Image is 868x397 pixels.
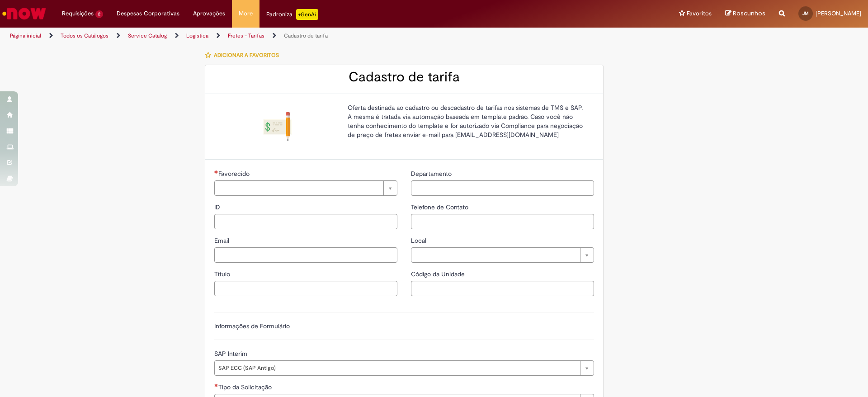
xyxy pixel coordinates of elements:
[7,28,572,44] ul: Trilhas de página
[411,214,594,229] input: Telefone de Contato
[296,9,318,20] p: +GenAi
[214,180,397,196] a: Limpar campo Favorecido
[284,32,328,39] a: Cadastro de tarifa
[348,103,587,139] p: Oferta destinada ao cadastro ou descadastro de tarifas nos sistemas de TMS e SAP. A mesma é trata...
[228,32,264,39] a: Fretes - Tarifas
[411,270,467,278] span: Código da Unidade
[205,46,284,65] button: Adicionar a Favoritos
[214,270,232,278] span: Título
[1,5,47,23] img: ServiceNow
[193,9,225,18] span: Aprovações
[95,10,103,18] span: 2
[816,9,861,17] span: [PERSON_NAME]
[214,247,397,263] input: Email
[218,383,274,391] span: Tipo da Solicitação
[411,236,428,245] span: Local
[214,350,249,358] span: SAP Interim
[214,170,218,174] span: Necessários
[117,9,179,18] span: Despesas Corporativas
[214,236,231,245] span: Email
[214,383,218,387] span: Necessários
[128,32,167,39] a: Service Catalog
[411,203,470,211] span: Telefone de Contato
[239,9,253,18] span: More
[411,247,594,263] a: Limpar campo Local
[214,203,222,211] span: ID
[733,9,765,18] span: Rascunhos
[61,32,108,39] a: Todos os Catálogos
[218,170,251,178] span: Necessários - Favorecido
[214,281,397,296] input: Título
[214,322,290,330] label: Informações de Formulário
[802,10,809,16] span: JM
[214,52,279,59] span: Adicionar a Favoritos
[218,361,576,375] span: SAP ECC (SAP Antigo)
[411,170,453,178] span: Departamento
[411,281,594,296] input: Código da Unidade
[62,9,94,18] span: Requisições
[266,9,318,20] div: Padroniza
[186,32,208,39] a: Logistica
[10,32,41,39] a: Página inicial
[411,180,594,196] input: Departamento
[263,112,292,141] img: Cadastro de tarifa
[687,9,712,18] span: Favoritos
[725,9,765,18] a: Rascunhos
[214,70,594,85] h2: Cadastro de tarifa
[214,214,397,229] input: ID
